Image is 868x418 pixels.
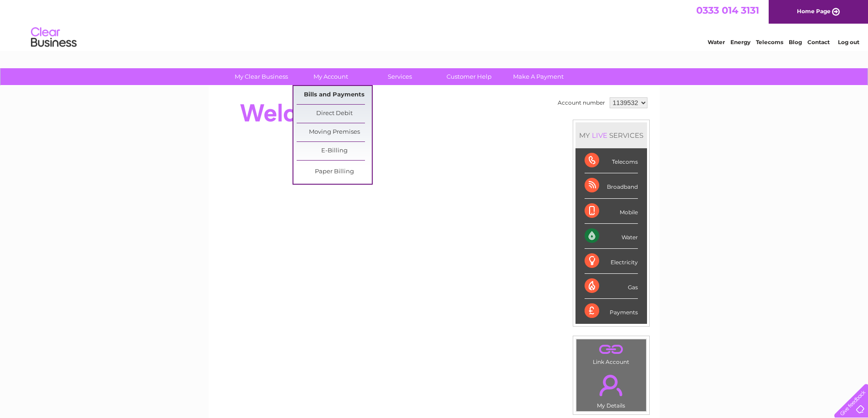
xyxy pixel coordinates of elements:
[756,39,783,45] a: Telecoms
[696,5,759,16] a: 0333 014 3131
[585,199,638,224] div: Mobile
[362,68,437,85] a: Services
[807,39,830,45] a: Contact
[730,39,750,45] a: Energy
[708,39,725,45] a: Water
[555,95,607,111] td: Account number
[297,163,372,181] a: Paper Billing
[579,369,644,401] a: .
[838,39,859,45] a: Log out
[585,274,638,299] div: Gas
[297,123,372,141] a: Moving Premises
[501,68,576,85] a: Make A Payment
[575,122,647,148] div: MY SERVICES
[576,339,647,368] td: Link Account
[590,131,609,140] div: LIVE
[585,299,638,323] div: Payments
[585,173,638,198] div: Broadband
[31,24,77,51] img: logo.png
[576,367,647,412] td: My Details
[297,86,372,104] a: Bills and Payments
[297,105,372,123] a: Direct Debit
[585,249,638,274] div: Electricity
[585,148,638,173] div: Telecoms
[297,142,372,160] a: E-Billing
[219,5,650,44] div: Clear Business is a trading name of Verastar Limited (registered in [GEOGRAPHIC_DATA] No. 3667643...
[579,342,644,358] a: .
[224,68,299,85] a: My Clear Business
[789,39,802,45] a: Blog
[585,224,638,249] div: Water
[293,68,368,85] a: My Account
[431,68,507,85] a: Customer Help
